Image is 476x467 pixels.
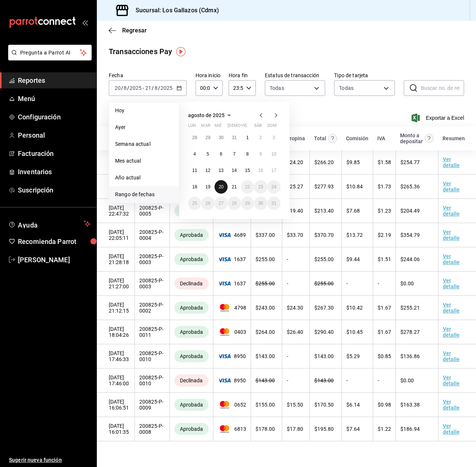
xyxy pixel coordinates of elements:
[342,272,373,296] td: -
[5,54,92,62] a: Pregunta a Parrot AI
[207,151,209,157] abbr: 5 de agosto de 2025
[443,374,460,386] a: Ver detalle
[254,164,267,177] button: 16 de agosto de 2025
[97,296,134,320] td: [DATE] 21:12:15
[241,164,254,177] button: 15 de agosto de 2025
[443,302,460,314] a: Ver detalle
[115,157,173,165] span: Mes actual
[254,123,262,131] abbr: sábado
[396,272,438,296] td: $0.00
[400,256,420,262] span: $ 244.06
[400,305,420,311] span: $ 255.21
[232,184,237,189] abbr: 21 de agosto de 2025
[115,191,173,198] span: Rango de fechas
[115,140,173,148] span: Semana actual
[18,130,91,140] span: Personal
[346,184,363,189] span: $ 10.84
[378,402,391,408] span: $ 0.98
[177,402,206,408] span: Aprobada
[215,180,228,194] button: 20 de agosto de 2025
[314,377,334,383] span: $ 143.00
[265,73,325,78] label: Estatus de transacción
[400,402,420,408] span: $ 163.38
[256,402,275,408] span: $ 155.00
[400,184,420,189] span: $ 265.36
[282,369,310,393] td: -
[258,168,263,173] abbr: 16 de agosto de 2025
[228,197,241,210] button: 28 de agosto de 2025
[174,253,209,265] div: Transacciones cobradas de manera exitosa.
[314,353,334,359] span: $ 143.00
[143,85,144,91] span: -
[228,180,241,194] button: 21 de agosto de 2025
[97,223,134,247] td: [DATE] 22:05:11
[134,247,169,272] td: 200825-P-0003
[267,131,280,144] button: 3 de agosto de 2025
[241,147,254,161] button: 8 de agosto de 2025
[254,197,267,210] button: 30 de agosto de 2025
[201,147,214,161] button: 5 de agosto de 2025
[346,159,360,165] span: $ 9.85
[201,131,214,144] button: 29 de julio de 2025
[400,329,420,335] span: $ 278.27
[256,426,275,432] span: $ 178.00
[18,167,91,177] span: Inventarios
[201,164,214,177] button: 12 de agosto de 2025
[272,151,276,157] abbr: 10 de agosto de 2025
[177,256,206,262] span: Aprobada
[158,85,160,91] span: /
[443,326,460,338] a: Ver detalle
[177,426,206,432] span: Aprobada
[346,232,363,238] span: $ 13.72
[314,135,326,141] div: Total
[314,426,334,432] span: $ 195.80
[218,280,246,286] span: 1637
[228,123,272,131] abbr: jueves
[443,229,460,241] a: Ver detalle
[267,180,280,194] button: 24 de agosto de 2025
[115,174,173,182] span: Año actual
[241,131,254,144] button: 1 de agosto de 2025
[82,19,88,25] button: open_drawer_menu
[241,123,247,131] abbr: viernes
[97,199,134,223] td: [DATE] 22:47:32
[246,135,249,140] abbr: 1 de agosto de 2025
[109,73,187,78] label: Fecha
[246,151,249,157] abbr: 8 de agosto de 2025
[188,164,201,177] button: 11 de agosto de 2025
[18,255,91,265] span: [PERSON_NAME]
[443,423,460,435] a: Ver detalle
[241,197,254,210] button: 29 de agosto de 2025
[219,184,223,189] abbr: 20 de agosto de 2025
[145,85,152,91] input: --
[421,81,464,95] input: Buscar no. de referencia
[192,135,197,140] abbr: 28 de julio de 2025
[233,151,236,157] abbr: 7 de agosto de 2025
[219,168,223,173] abbr: 13 de agosto de 2025
[245,168,250,173] abbr: 15 de agosto de 2025
[220,151,222,157] abbr: 6 de agosto de 2025
[267,197,280,210] button: 31 de agosto de 2025
[272,184,276,189] abbr: 24 de agosto de 2025
[413,113,464,122] span: Exportar a Excel
[232,201,237,206] abbr: 28 de agosto de 2025
[400,353,420,359] span: $ 136.86
[115,123,173,131] span: Ayer
[134,344,169,369] td: 200825-P-0010
[228,164,241,177] button: 14 de agosto de 2025
[177,232,206,238] span: Aprobada
[218,232,246,238] span: 4689
[229,73,256,78] label: Hora fin
[378,426,391,432] span: $ 1.22
[205,135,210,140] abbr: 29 de julio de 2025
[443,350,460,362] a: Ver detalle
[400,159,420,165] span: $ 254.77
[205,201,210,206] abbr: 26 de agosto de 2025
[205,184,210,189] abbr: 19 de agosto de 2025
[174,350,209,362] div: Transacciones cobradas de manera exitosa.
[154,85,158,91] input: --
[218,377,246,383] span: 8950
[215,164,228,177] button: 13 de agosto de 2025
[174,302,209,314] div: Transacciones cobradas de manera exitosa.
[282,272,310,296] td: -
